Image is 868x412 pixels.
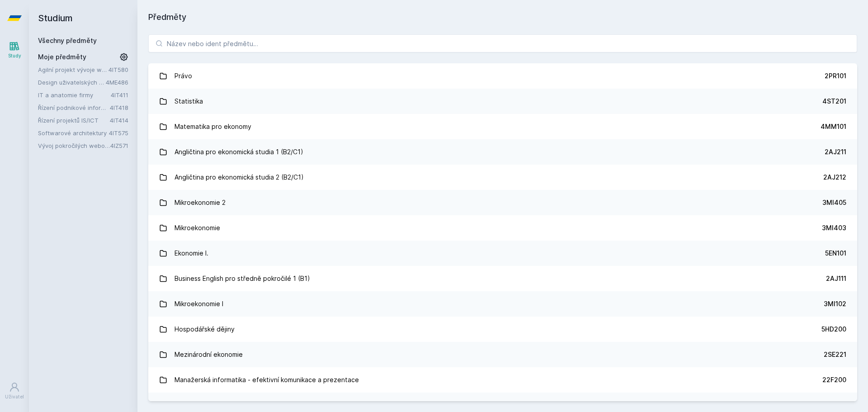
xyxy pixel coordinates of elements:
[175,346,243,364] div: Mezinárodní ekonomie
[38,141,110,150] a: Vývoj pokročilých webových aplikací v PHP
[38,103,110,112] a: Řízení podnikové informatiky
[823,173,846,182] div: 2AJ212
[175,143,303,161] div: Angličtina pro ekonomická studia 1 (B2/C1)
[148,114,857,139] a: Matematika pro ekonomy 4MM101
[175,270,310,288] div: Business English pro středně pokročilé 1 (B1)
[175,295,223,313] div: Mikroekonomie I
[826,274,846,283] div: 2AJ111
[148,63,857,89] a: Právo 2PR101
[148,317,857,342] a: Hospodářské dějiny 5HD200
[106,79,128,86] a: 4ME486
[38,128,109,137] a: Softwarové architektury
[825,71,846,81] div: 2PR101
[38,116,110,125] a: Řízení projektů IS/ICT
[824,299,846,308] div: 3MI102
[824,350,846,359] div: 2SE221
[148,139,857,165] a: Angličtina pro ekonomická studia 1 (B2/C1) 2AJ211
[148,89,857,114] a: Statistika 4ST201
[175,219,220,237] div: Mikroekonomie
[821,122,846,131] div: 4MM101
[821,325,846,334] div: 5HD200
[822,375,846,384] div: 22F200
[109,129,128,137] a: 4IT575
[8,52,21,59] div: Study
[175,118,251,136] div: Matematika pro ekonomy
[822,223,846,232] div: 3MI403
[148,291,857,317] a: Mikroekonomie I 3MI102
[2,36,27,64] a: Study
[110,104,128,111] a: 4IT418
[148,34,857,52] input: Název nebo ident předmětu…
[822,198,846,207] div: 3MI405
[175,92,203,110] div: Statistika
[148,190,857,215] a: Mikroekonomie 2 3MI405
[38,78,106,87] a: Design uživatelských rozhraní
[175,168,304,186] div: Angličtina pro ekonomická studia 2 (B2/C1)
[108,66,128,73] a: 4IT580
[110,117,128,124] a: 4IT414
[822,97,846,106] div: 4ST201
[148,342,857,367] a: Mezinárodní ekonomie 2SE221
[111,91,128,99] a: 4IT411
[825,401,846,410] div: 1FU201
[38,52,86,62] span: Moje předměty
[2,377,27,405] a: Uživatel
[148,215,857,241] a: Mikroekonomie 3MI403
[175,67,192,85] div: Právo
[148,266,857,291] a: Business English pro středně pokročilé 1 (B1) 2AJ111
[5,393,24,400] div: Uživatel
[148,11,857,24] h1: Předměty
[175,320,235,338] div: Hospodářské dějiny
[175,194,226,212] div: Mikroekonomie 2
[148,241,857,266] a: Ekonomie I. 5EN101
[175,244,208,262] div: Ekonomie I.
[110,142,128,149] a: 4IZ571
[148,165,857,190] a: Angličtina pro ekonomická studia 2 (B2/C1) 2AJ212
[148,367,857,393] a: Manažerská informatika - efektivní komunikace a prezentace 22F200
[825,249,846,258] div: 5EN101
[38,90,111,99] a: IT a anatomie firmy
[38,37,97,44] a: Všechny předměty
[175,371,359,389] div: Manažerská informatika - efektivní komunikace a prezentace
[825,147,846,156] div: 2AJ211
[38,65,108,74] a: Agilní projekt vývoje webové aplikace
